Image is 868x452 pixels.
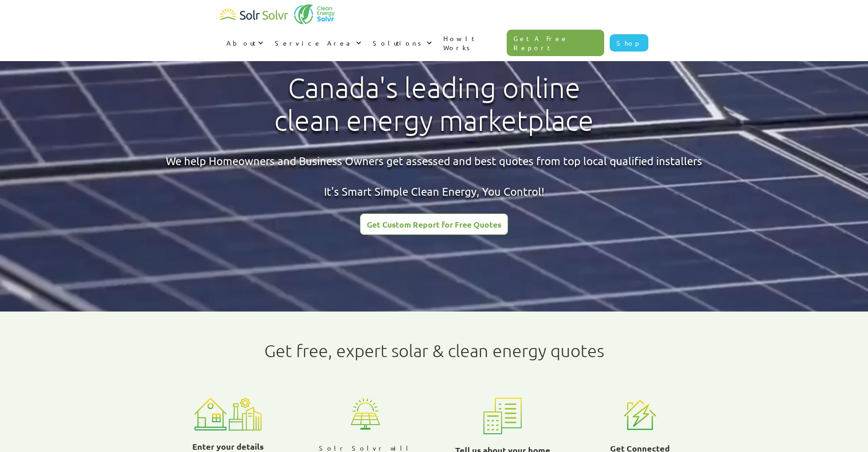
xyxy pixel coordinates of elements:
[360,213,508,235] a: Get Custom Report for Free Quotes
[166,153,702,199] div: We help Homeowners and Business Owners get assessed and best quotes from top local qualified inst...
[275,38,354,47] div: Service Area
[507,30,604,56] a: Get A Free Report
[437,25,507,61] a: How It Works
[264,341,604,361] h1: Get free, expert solar & clean energy quotes
[367,220,501,229] div: Get Custom Report for Free Quotes
[267,72,601,137] h1: Canada's leading online clean energy marketplace
[220,29,268,57] div: About
[366,29,437,57] div: Solutions
[226,38,256,47] div: About
[610,34,648,52] a: Shop
[268,29,366,57] div: Service Area
[373,38,424,47] div: Solutions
